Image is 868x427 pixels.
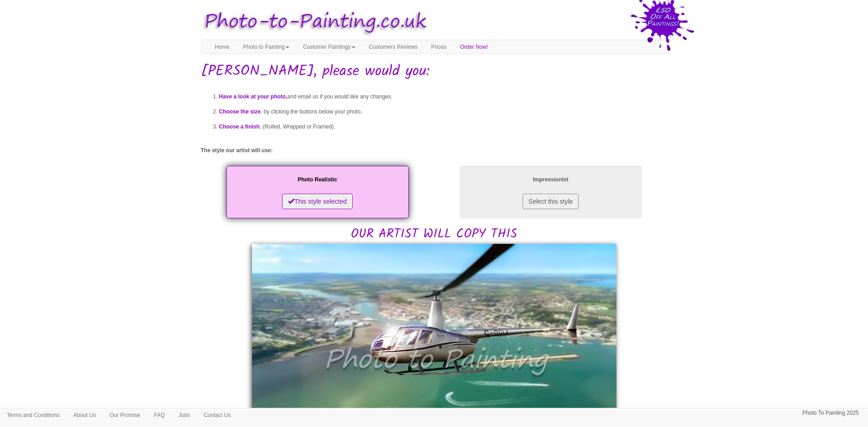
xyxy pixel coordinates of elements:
[103,408,147,422] a: Our Promise
[424,40,453,54] a: Prices
[296,40,362,54] a: Customer Paintings
[201,164,668,242] h2: OUR ARTIST WILL COPY THIS
[236,40,296,54] a: Photo to Painting
[147,408,172,422] a: FAQ
[67,408,103,422] a: About Us
[453,40,495,54] a: Order Now!
[197,408,237,422] a: Contact Us
[802,408,859,418] p: Photo To Painting 2025
[219,108,261,115] span: Choose the size
[236,175,400,185] p: Photo Realistic
[201,63,668,79] h1: [PERSON_NAME], please would you:
[219,104,668,119] li: , by clicking the buttons below your photo.
[219,123,260,130] span: Choose a finish
[219,119,668,134] li: , (Rolled, Wrapped or Framed).
[208,40,236,54] a: Home
[201,147,273,154] label: The style our artist will use:
[362,40,425,54] a: Customers Reviews
[219,93,288,100] span: Have a look at your photo,
[172,408,197,422] a: Jobs
[196,5,430,40] img: Photo to Painting
[469,175,633,185] p: Impressionist
[282,194,353,209] button: This style selected
[523,194,579,209] button: Select this style
[219,89,668,104] li: and email us if you would like any changes.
